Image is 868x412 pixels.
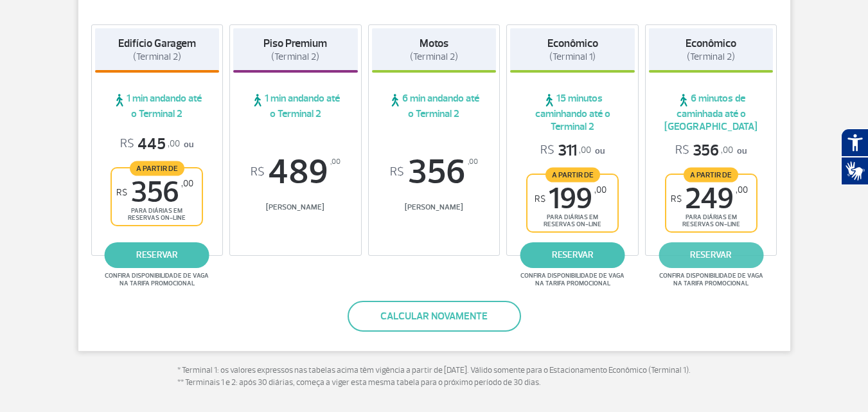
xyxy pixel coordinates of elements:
span: 15 minutos caminhando até o Terminal 2 [510,92,635,133]
span: 6 min andando até o Terminal 2 [372,92,497,120]
sup: R$ [251,165,265,179]
sup: ,00 [594,184,607,195]
button: Calcular novamente [348,301,521,332]
button: Abrir recursos assistivos. [841,129,868,157]
p: ou [120,134,193,154]
span: Confira disponibilidade de vaga na tarifa promocional [103,272,211,287]
span: [PERSON_NAME] [233,202,358,212]
span: para diárias em reservas on-line [538,213,607,228]
span: 6 minutos de caminhada até o [GEOGRAPHIC_DATA] [649,92,774,133]
div: Plugin de acessibilidade da Hand Talk. [841,129,868,185]
strong: Edifício Garagem [118,37,196,50]
p: ou [675,141,747,161]
strong: Econômico [547,37,598,50]
span: 249 [671,184,748,213]
span: 356 [116,178,193,207]
a: reservar [520,242,625,268]
strong: Piso Premium [263,37,327,50]
span: [PERSON_NAME] [372,202,497,212]
span: (Terminal 2) [687,51,735,63]
sup: ,00 [468,155,478,169]
span: 1 min andando até o Terminal 2 [233,92,358,120]
a: reservar [659,242,763,268]
span: 199 [535,184,607,213]
span: para diárias em reservas on-line [677,213,745,228]
sup: ,00 [736,184,748,195]
span: (Terminal 1) [549,51,596,63]
span: 445 [120,134,180,154]
span: 489 [233,155,358,190]
strong: Motos [420,37,448,50]
sup: R$ [116,187,127,198]
span: (Terminal 2) [410,51,458,63]
span: A partir de [130,161,184,175]
p: * Terminal 1: os valores expressos nas tabelas acima têm vigência a partir de [DATE]. Válido some... [177,364,691,390]
span: 356 [372,155,497,190]
span: 1 min andando até o Terminal 2 [95,92,220,120]
sup: R$ [390,165,404,179]
span: (Terminal 2) [271,51,319,63]
sup: R$ [535,193,545,204]
span: 311 [540,141,591,161]
span: Confira disponibilidade de vaga na tarifa promocional [657,272,765,287]
sup: ,00 [330,155,341,169]
span: A partir de [545,167,600,182]
p: ou [540,141,605,161]
span: 356 [675,141,733,161]
span: (Terminal 2) [133,51,181,63]
button: Abrir tradutor de língua de sinais. [841,157,868,185]
a: reservar [105,242,209,268]
sup: ,00 [181,178,193,189]
span: Confira disponibilidade de vaga na tarifa promocional [518,272,626,287]
span: para diárias em reservas on-line [123,207,191,222]
span: A partir de [684,167,738,182]
strong: Econômico [686,37,736,50]
sup: R$ [671,193,682,204]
